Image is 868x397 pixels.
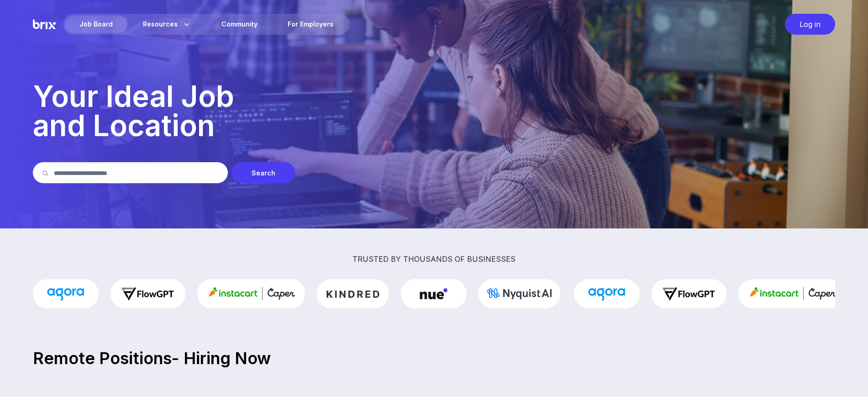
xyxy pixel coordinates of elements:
[780,14,835,35] a: Log in
[128,16,206,33] div: Resources
[273,16,348,33] a: For Employers
[33,82,835,140] p: Your Ideal Job and Location
[207,16,272,33] a: Community
[231,162,295,183] div: Search
[785,14,835,35] div: Log in
[65,16,127,33] div: Job Board
[33,14,56,35] img: Brix Logo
